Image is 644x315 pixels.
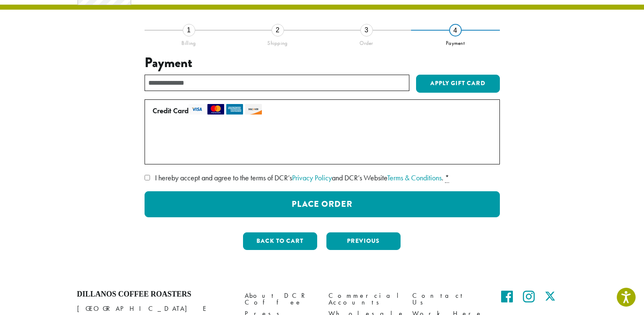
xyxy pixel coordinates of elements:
div: Billing [145,36,233,47]
a: Terms & Conditions [387,173,442,182]
span: I hereby accept and agree to the terms of DCR’s and DCR’s Website . [155,173,443,182]
label: Credit Card [153,104,489,117]
button: Previous [326,232,401,250]
a: Commercial Accounts [328,290,400,308]
div: 4 [449,24,462,36]
a: About DCR Coffee [245,290,316,308]
img: discover [245,104,262,115]
a: Contact Us [412,290,484,308]
h3: Payment [145,55,500,71]
input: I hereby accept and agree to the terms of DCR’sPrivacy Policyand DCR’s WebsiteTerms & Conditions. * [145,175,150,180]
a: Privacy Policy [292,173,332,182]
img: amex [226,104,243,115]
img: mastercard [207,104,224,115]
button: Apply Gift Card [416,75,500,93]
button: Place Order [145,191,500,217]
button: Back to cart [243,232,317,250]
div: 2 [272,24,284,36]
abbr: required [445,173,449,183]
div: Payment [411,36,500,47]
div: Shipping [233,36,322,47]
div: Order [322,36,411,47]
img: visa [189,104,205,115]
div: 1 [183,24,195,36]
h4: Dillanos Coffee Roasters [77,290,232,299]
div: 3 [360,24,373,36]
